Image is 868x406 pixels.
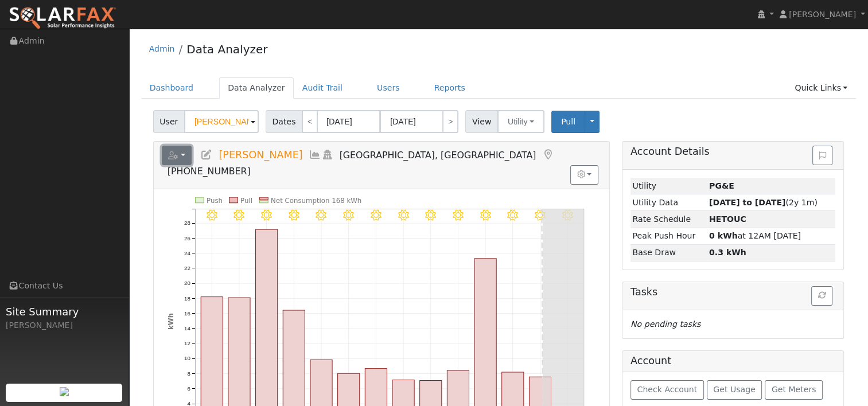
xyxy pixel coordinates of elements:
[709,248,746,257] strong: 0.3 kWh
[709,198,818,207] span: (2y 1m)
[637,385,697,394] span: Check Account
[812,146,832,165] button: Issue History
[309,149,321,161] a: Multi-Series Graph
[302,110,318,133] a: <
[207,197,223,205] text: Push
[184,310,190,317] text: 16
[425,209,436,220] i: 8/14 - Clear
[261,209,272,220] i: 8/08 - Clear
[561,117,575,126] span: Pull
[398,209,409,220] i: 8/13 - Clear
[316,209,326,220] i: 8/10 - Clear
[630,146,835,158] h5: Account Details
[535,209,546,220] i: 8/18 - Clear
[786,77,856,99] a: Quick Links
[480,209,491,220] i: 8/16 - Clear
[508,209,519,220] i: 8/17 - Clear
[497,110,544,133] button: Utility
[187,385,190,392] text: 6
[149,44,175,53] a: Admin
[184,250,190,256] text: 24
[186,42,267,56] a: Data Analyzer
[141,77,203,99] a: Dashboard
[371,209,382,220] i: 8/12 - Clear
[184,280,190,286] text: 20
[442,110,458,133] a: >
[187,370,190,377] text: 8
[321,149,334,161] a: Login As (last Never)
[630,355,671,366] h5: Account
[60,387,69,396] img: retrieve
[168,166,251,177] span: [PHONE_NUMBER]
[240,197,252,205] text: Pull
[630,228,707,244] td: Peak Push Hour
[630,319,700,329] i: No pending tasks
[207,209,217,220] i: 8/06 - Clear
[630,194,707,211] td: Utility Data
[551,111,585,133] button: Pull
[184,220,190,226] text: 28
[709,214,746,224] strong: Q
[707,380,762,400] button: Get Usage
[368,77,408,99] a: Users
[709,181,734,190] strong: ID: 17195596, authorized: 08/19/25
[6,319,123,331] div: [PERSON_NAME]
[184,356,190,362] text: 10
[630,286,835,298] h5: Tasks
[166,313,174,330] text: kWh
[765,380,823,400] button: Get Meters
[294,77,351,99] a: Audit Trail
[153,110,185,133] span: User
[707,228,835,244] td: at 12AM [DATE]
[9,6,116,30] img: SolarFax
[465,110,498,133] span: View
[200,149,213,161] a: Edit User (35594)
[343,209,354,220] i: 8/11 - Clear
[266,110,302,133] span: Dates
[219,149,302,161] span: [PERSON_NAME]
[630,178,707,194] td: Utility
[289,209,299,220] i: 8/09 - Clear
[811,286,832,306] button: Refresh
[426,77,474,99] a: Reports
[453,209,464,220] i: 8/15 - Clear
[709,198,785,207] strong: [DATE] to [DATE]
[713,385,755,394] span: Get Usage
[340,150,536,161] span: [GEOGRAPHIC_DATA], [GEOGRAPHIC_DATA]
[184,325,190,331] text: 14
[789,10,856,19] span: [PERSON_NAME]
[271,197,361,205] text: Net Consumption 168 kWh
[630,244,707,261] td: Base Draw
[542,149,554,161] a: Map
[184,340,190,346] text: 12
[219,77,294,99] a: Data Analyzer
[233,209,244,220] i: 8/07 - Clear
[6,304,123,319] span: Site Summary
[184,265,190,271] text: 22
[772,385,816,394] span: Get Meters
[630,211,707,228] td: Rate Schedule
[709,231,738,240] strong: 0 kWh
[184,110,259,133] input: Select a User
[184,235,190,241] text: 26
[630,380,704,400] button: Check Account
[184,295,190,302] text: 18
